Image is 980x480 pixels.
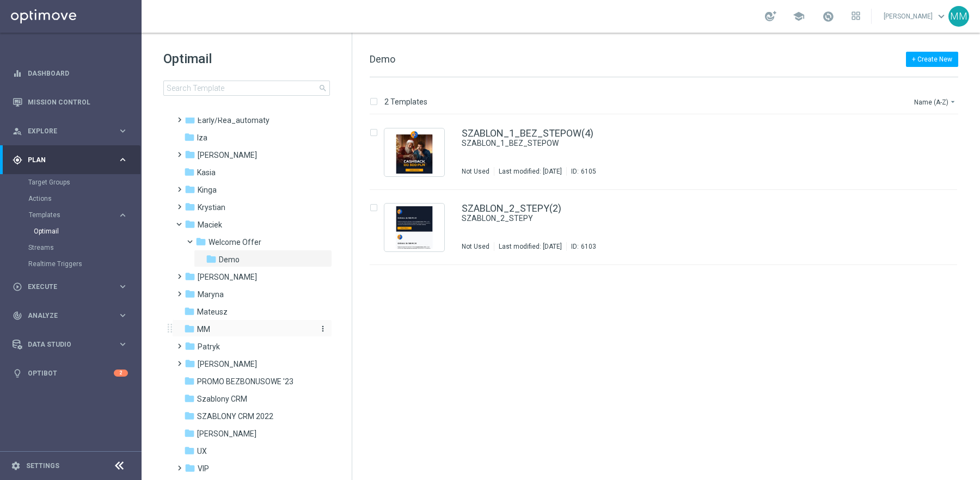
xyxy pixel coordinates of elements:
i: keyboard_arrow_right [118,281,128,292]
span: Analyze [28,312,118,319]
span: Welcome Offer [209,237,261,247]
button: track_changes Analyze keyboard_arrow_right [12,311,128,320]
i: folder [185,271,195,282]
span: Iza [197,133,207,143]
div: Dashboard [13,59,128,88]
i: folder [185,463,195,473]
div: Actions [28,190,140,207]
button: lightbulb Optibot 2 [12,369,128,378]
div: Press SPACE to select this row. [359,190,978,265]
i: more_vert [318,324,327,333]
a: Actions [28,194,113,203]
span: Demo [219,255,240,264]
div: Target Groups [28,174,140,190]
i: folder [185,114,195,125]
span: Early/Rea_automaty [198,115,269,125]
i: keyboard_arrow_right [118,155,128,165]
span: search [318,84,327,93]
span: Data Studio [28,341,118,348]
span: Piotr G. [198,359,257,369]
div: ID: [566,167,596,176]
i: folder [185,358,195,369]
span: Tomek K. [197,429,256,439]
button: gps_fixed Plan keyboard_arrow_right [12,156,128,164]
i: folder [184,445,195,456]
a: [PERSON_NAME]keyboard_arrow_down [883,8,948,24]
button: + Create New [906,52,958,67]
div: Optimail [34,223,140,239]
div: Mission Control [13,88,128,116]
div: Explore [13,126,118,136]
i: settings [11,461,21,471]
i: folder [184,376,195,386]
span: Kamil N. [198,150,257,160]
i: folder [185,219,195,230]
i: keyboard_arrow_right [118,310,128,321]
div: Templates [28,207,140,239]
span: Plan [28,157,118,163]
i: folder [185,288,195,299]
span: Szablony CRM [197,394,247,404]
button: Data Studio keyboard_arrow_right [12,340,128,349]
i: folder [185,184,195,195]
i: play_circle_outline [13,282,22,292]
i: folder [184,306,195,317]
span: Execute [28,284,118,290]
a: Settings [26,463,59,469]
i: track_changes [13,311,22,321]
span: MM [197,324,210,334]
span: Templates [29,212,107,218]
span: UX [197,446,207,456]
div: Last modified: [DATE] [494,167,566,176]
span: PROMO BEZBONUSOWE '23 [197,377,293,386]
h1: Optimail [163,50,330,67]
i: folder [195,236,206,247]
a: Streams [28,243,113,252]
button: Mission Control [12,98,128,107]
span: Marcin G. [198,272,257,282]
button: equalizer Dashboard [12,69,128,78]
span: school [793,10,805,22]
i: folder [206,254,217,264]
div: 6105 [581,167,596,176]
span: Kasia [197,168,216,177]
a: Optibot [28,359,114,387]
span: Maciek [198,220,222,230]
button: Name (A-Z)arrow_drop_down [913,95,958,108]
div: Plan [13,155,118,165]
img: 6103.jpeg [387,206,442,249]
span: Kinga [198,185,217,195]
div: Streams [28,239,140,256]
a: SZABLON_2_STEPY [462,213,886,224]
i: folder [184,167,195,177]
button: person_search Explore keyboard_arrow_right [12,127,128,136]
div: Analyze [13,311,118,321]
p: 2 Templates [384,97,427,107]
a: Dashboard [28,59,128,88]
i: equalizer [13,69,22,78]
a: Optimail [34,227,113,236]
i: folder [184,410,195,421]
button: Templates keyboard_arrow_right [28,211,128,219]
div: 6103 [581,242,596,251]
i: keyboard_arrow_right [118,210,128,220]
a: SZABLON_1_BEZ_STEPOW [462,138,886,149]
i: gps_fixed [13,155,22,165]
span: keyboard_arrow_down [935,10,947,22]
i: folder [184,393,195,404]
div: Execute [13,282,118,292]
i: folder [184,132,195,143]
span: Explore [28,128,118,134]
a: Mission Control [28,88,128,116]
span: Patryk [198,342,220,352]
a: SZABLON_2_STEPY(2) [462,204,561,213]
a: SZABLON_1_BEZ_STEPOW(4) [462,128,593,138]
